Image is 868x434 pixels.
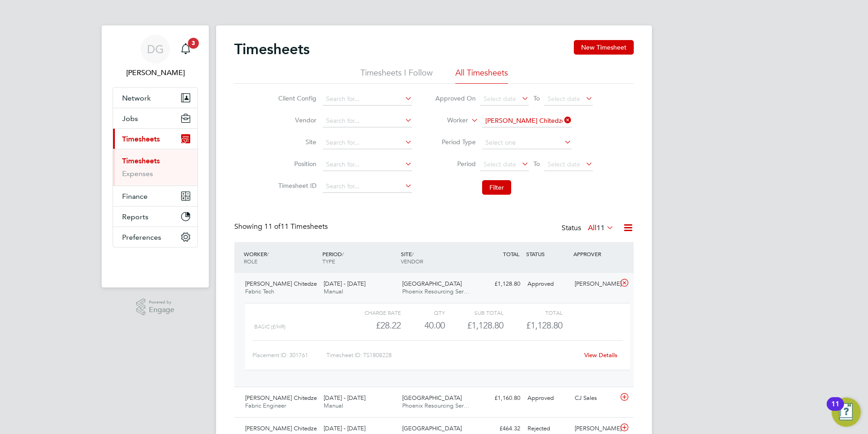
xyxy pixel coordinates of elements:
span: [DATE] - [DATE] [324,394,365,402]
span: Phoenix Resourcing Ser… [402,402,469,409]
label: Period [435,160,476,168]
div: Approved [524,277,571,292]
button: Filter [482,180,511,195]
span: [PERSON_NAME] Chitedze [245,280,317,288]
span: DG [147,43,164,55]
label: Position [276,160,316,168]
button: Jobs [113,108,197,128]
input: Search for... [323,180,412,193]
span: VENDOR [401,257,423,265]
a: DG[PERSON_NAME] [113,35,198,78]
div: £1,160.80 [477,391,524,406]
span: / [342,250,344,257]
span: [DATE] - [DATE] [324,280,365,288]
span: Fabric Tech [245,288,274,295]
span: Jobs [122,114,138,123]
span: £1,128.80 [526,320,562,331]
label: Period Type [435,138,476,146]
span: Manual [324,402,343,409]
div: [PERSON_NAME] [571,277,618,292]
div: £28.22 [342,318,401,333]
div: £1,128.80 [445,318,503,333]
div: APPROVER [571,246,618,262]
a: Powered byEngage [136,298,175,316]
div: SITE [399,246,477,269]
span: Phoenix Resourcing Ser… [402,288,469,295]
label: Timesheet ID [276,182,316,190]
div: Timesheet ID: TS1808228 [326,348,578,363]
span: [DATE] - [DATE] [324,424,365,432]
div: QTY [401,307,445,318]
div: CJ Sales [571,391,618,406]
button: Network [113,88,197,108]
span: Network [122,94,151,102]
span: To [531,92,542,104]
img: fastbook-logo-retina.png [113,257,198,271]
div: WORKER [242,246,320,269]
li: Timesheets I Follow [360,67,433,84]
span: Select date [547,160,580,168]
div: Placement ID: 301761 [252,348,326,363]
span: 11 [597,223,605,232]
div: Timesheets [113,149,197,186]
button: Reports [113,207,197,227]
button: Finance [113,186,197,206]
div: Charge rate [342,307,401,318]
span: To [531,158,542,170]
span: 3 [188,38,199,49]
div: Approved [524,391,571,406]
span: [GEOGRAPHIC_DATA] [402,394,462,402]
button: New Timesheet [574,40,634,55]
span: TYPE [322,257,335,265]
span: Fabric Engineer [245,402,286,409]
div: Sub Total [445,307,503,318]
input: Search for... [323,115,412,127]
input: Search for... [323,158,412,171]
span: Select date [547,95,580,103]
a: Go to home page [113,257,198,271]
span: [GEOGRAPHIC_DATA] [402,424,462,432]
label: Client Config [276,94,316,102]
span: Finance [122,192,148,201]
div: Total [503,307,562,318]
button: Timesheets [113,129,197,149]
span: Reports [122,212,148,221]
span: [PERSON_NAME] Chitedze [245,424,317,432]
div: 40.00 [401,318,445,333]
input: Search for... [323,93,412,106]
span: Timesheets [122,135,160,143]
div: Status [562,222,616,235]
a: Timesheets [122,156,160,165]
span: Basic (£/HR) [254,323,286,330]
span: 11 Timesheets [264,222,328,231]
span: 11 of [264,222,281,231]
button: Preferences [113,227,197,247]
span: / [267,250,269,257]
span: Powered by [149,298,174,306]
label: Approved On [435,94,476,102]
a: Expenses [122,169,153,178]
li: All Timesheets [455,67,508,84]
span: Engage [149,306,174,314]
a: 3 [177,35,195,64]
label: Worker [427,116,468,125]
input: Search for... [482,115,572,127]
span: [PERSON_NAME] Chitedze [245,394,317,402]
span: / [412,250,414,257]
div: 11 [831,404,839,416]
span: Manual [324,288,343,295]
nav: Main navigation [102,25,209,288]
span: ROLE [244,257,257,265]
span: Select date [483,95,516,103]
div: STATUS [524,246,571,262]
label: Vendor [276,116,316,124]
span: Daniel Gwynn [113,67,198,78]
span: Preferences [122,233,161,242]
span: Select date [483,160,516,168]
div: £1,128.80 [477,277,524,292]
a: View Details [584,351,617,359]
div: PERIOD [320,246,399,269]
label: Site [276,138,316,146]
input: Select one [482,136,572,149]
span: TOTAL [503,250,519,257]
